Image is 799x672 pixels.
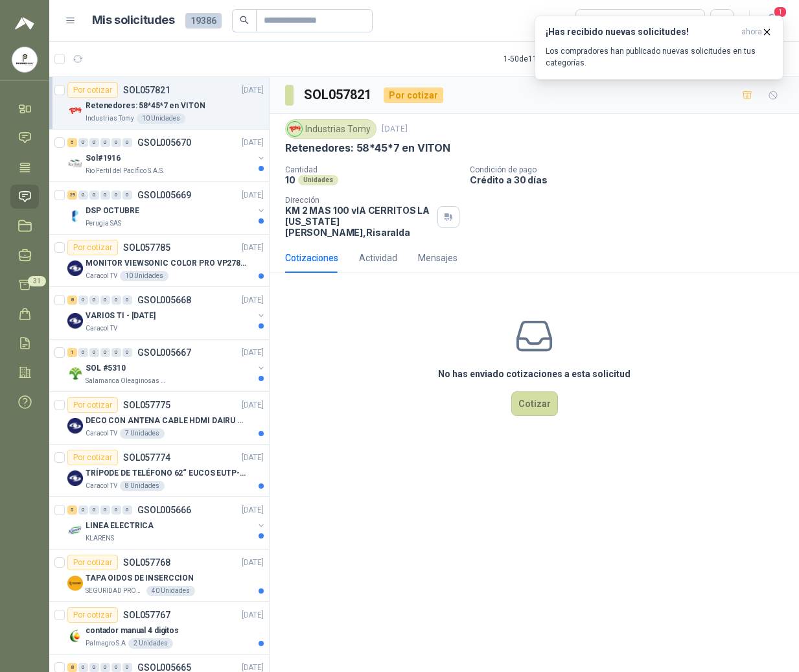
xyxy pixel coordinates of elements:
div: Por cotizar [67,450,118,465]
p: GSOL005670 [137,138,191,147]
p: GSOL005667 [137,348,191,357]
img: Company Logo [67,261,83,276]
div: Cotizaciones [285,251,338,265]
div: Unidades [298,175,338,185]
p: [DATE] [242,452,264,464]
p: SOL057775 [123,400,170,410]
p: [DATE] [242,137,264,149]
div: Actividad [359,251,397,265]
div: 40 Unidades [146,586,195,596]
p: Caracol TV [86,428,117,439]
div: 2 Unidades [128,638,173,649]
div: 0 [122,295,132,305]
div: 0 [111,505,121,515]
a: 31 [10,273,39,297]
img: Company Logo [288,122,302,136]
a: 1 0 0 0 0 0 GSOL005667[DATE] Company LogoSOL #5310Salamanca Oleaginosas SAS [67,345,266,386]
div: 5 [67,138,77,147]
p: [DATE] [242,557,264,569]
div: Por cotizar [67,397,118,413]
div: 0 [89,138,99,147]
div: Todas [584,14,611,28]
button: ¡Has recibido nuevas solicitudes!ahora Los compradores han publicado nuevas solicitudes en tus ca... [535,16,783,80]
img: Company Logo [67,208,83,224]
p: [DATE] [242,347,264,359]
p: [DATE] [242,609,264,621]
img: Company Logo [67,628,83,643]
div: 0 [100,295,110,305]
p: [DATE] [242,242,264,254]
img: Company Logo [67,523,83,539]
p: SOL #5310 [86,362,126,375]
a: Por cotizarSOL057821[DATE] Company LogoRetenedores: 58*45*7 en VITONIndustrias Tomy10 Unidades [49,77,269,130]
div: 10 Unidades [137,113,185,124]
span: ahora [741,27,762,38]
a: Por cotizarSOL057785[DATE] Company LogoMONITOR VIEWSONIC COLOR PRO VP2786-4KCaracol TV10 Unidades [49,235,269,287]
h1: Mis solicitudes [92,11,175,30]
p: contador manual 4 digitos [86,625,179,637]
div: 0 [100,663,110,672]
p: SOL057821 [123,86,170,95]
div: Por cotizar [67,240,118,255]
a: Por cotizarSOL057767[DATE] Company Logocontador manual 4 digitosPalmagro S.A2 Unidades [49,602,269,655]
div: 0 [122,191,132,200]
p: Crédito a 30 días [470,174,794,185]
div: 0 [111,295,121,305]
img: Logo peakr [15,16,34,31]
p: Salamanca Oleaginosas SAS [86,376,167,386]
p: Dirección [285,196,432,205]
p: SOL057768 [123,558,170,567]
p: Retenedores: 58*45*7 en VITON [86,100,205,112]
p: SOL057767 [123,610,170,620]
img: Company Logo [67,313,83,329]
div: 0 [100,505,110,515]
div: 0 [122,663,132,672]
div: 0 [89,295,99,305]
p: Caracol TV [86,323,117,334]
div: 0 [111,138,121,147]
a: Por cotizarSOL057775[DATE] Company LogoDECO CON ANTENA CABLE HDMI DAIRU DR90014Caracol TV7 Unidades [49,392,269,445]
a: Por cotizarSOL057774[DATE] Company LogoTRÍPODE DE TELÉFONO 62“ EUCOS EUTP-010Caracol TV8 Unidades [49,445,269,497]
p: GSOL005666 [137,505,191,515]
div: 8 Unidades [120,481,165,491]
div: 7 Unidades [120,428,165,439]
p: Condición de pago [470,165,794,174]
div: Por cotizar [384,87,443,103]
p: GSOL005669 [137,191,191,200]
a: Por cotizarSOL057768[DATE] Company LogoTAPA OIDOS DE INSERCCIONSEGURIDAD PROVISER LTDA40 Unidades [49,550,269,602]
p: Sol#1916 [86,152,121,165]
img: Company Logo [67,365,83,381]
p: VARIOS TI - [DATE] [86,310,156,322]
div: 0 [100,191,110,200]
div: Por cotizar [67,555,118,570]
p: [DATE] [382,123,408,135]
p: LINEA ELECTRICA [86,520,154,532]
p: KM 2 MAS 100 vIA CERRITOS LA [US_STATE] [PERSON_NAME] , Risaralda [285,205,432,238]
p: Caracol TV [86,481,117,491]
p: [DATE] [242,504,264,516]
div: 1 [67,348,77,357]
p: Perugia SAS [86,218,121,229]
div: 0 [89,663,99,672]
img: Company Logo [67,418,83,434]
h3: SOL057821 [304,85,373,105]
img: Company Logo [12,47,37,72]
p: [DATE] [242,294,264,307]
div: 0 [89,348,99,357]
p: MONITOR VIEWSONIC COLOR PRO VP2786-4K [86,257,247,270]
p: Los compradores han publicado nuevas solicitudes en tus categorías. [546,45,772,69]
a: 8 0 0 0 0 0 GSOL005668[DATE] Company LogoVARIOS TI - [DATE]Caracol TV [67,292,266,334]
img: Company Logo [67,156,83,171]
p: 10 [285,174,295,185]
p: Industrias Tomy [86,113,134,124]
div: 0 [111,348,121,357]
div: Por cotizar [67,82,118,98]
div: 0 [78,138,88,147]
div: 10 Unidades [120,271,168,281]
span: 19386 [185,13,222,29]
div: 5 [67,505,77,515]
span: 31 [28,276,46,286]
a: 29 0 0 0 0 0 GSOL005669[DATE] Company LogoDSP OCTUBREPerugia SAS [67,187,266,229]
p: GSOL005668 [137,295,191,305]
p: GSOL005665 [137,663,191,672]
